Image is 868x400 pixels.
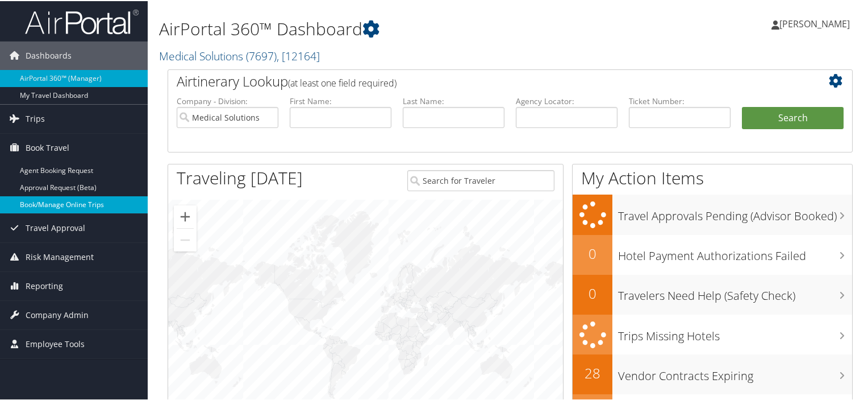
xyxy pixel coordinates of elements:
label: First Name: [290,94,391,106]
span: Employee Tools [26,329,85,357]
span: Dashboards [26,40,72,69]
span: Book Travel [26,133,69,161]
label: Ticket Number: [629,94,731,106]
a: [PERSON_NAME] [771,6,861,40]
h1: AirPortal 360™ Dashboard [159,16,627,40]
h2: 0 [573,283,612,302]
span: Risk Management [26,242,94,270]
a: 0Hotel Payment Authorizations Failed [573,234,852,274]
button: Search [742,106,844,129]
button: Zoom in [174,204,197,227]
h3: Travel Approvals Pending (Advisor Booked) [618,201,852,223]
h2: 28 [573,362,612,382]
button: Zoom out [174,228,197,250]
img: airportal-logo.png [25,7,139,34]
a: Medical Solutions [159,47,320,63]
span: Travel Approval [26,213,85,241]
h2: 0 [573,243,612,262]
h3: Trips Missing Hotels [618,321,852,343]
a: 28Vendor Contracts Expiring [573,353,852,393]
span: ( 7697 ) [246,47,277,63]
a: Trips Missing Hotels [573,314,852,354]
span: , [ 12164 ] [277,47,320,63]
h2: Airtinerary Lookup [177,71,787,90]
h3: Hotel Payment Authorizations Failed [618,241,852,263]
span: Trips [26,104,45,132]
span: Reporting [26,271,63,299]
span: (at least one field required) [288,76,397,88]
a: 0Travelers Need Help (Safety Check) [573,274,852,314]
h1: My Action Items [573,165,852,189]
label: Last Name: [403,94,504,106]
a: Travel Approvals Pending (Advisor Booked) [573,193,852,234]
span: Company Admin [26,300,89,328]
label: Agency Locator: [516,94,617,106]
input: Search for Traveler [407,169,555,190]
h1: Traveling [DATE] [177,165,303,189]
label: Company - Division: [177,94,278,106]
span: [PERSON_NAME] [779,17,850,29]
h3: Travelers Need Help (Safety Check) [618,281,852,303]
h3: Vendor Contracts Expiring [618,361,852,383]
